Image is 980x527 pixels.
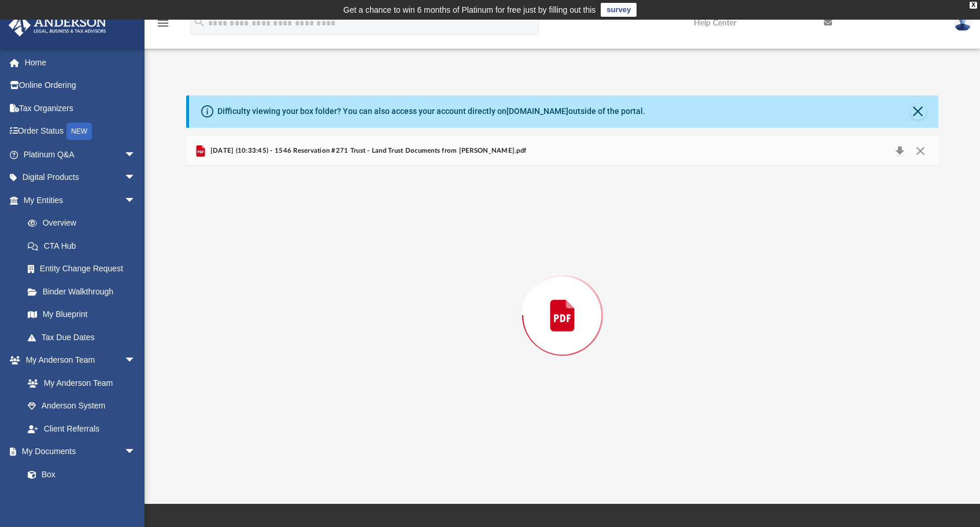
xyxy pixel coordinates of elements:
[8,51,153,74] a: Home
[16,463,142,486] a: Box
[8,349,147,372] a: My Anderson Teamarrow_drop_down
[16,234,153,257] a: CTA Hub
[16,371,142,395] a: My Anderson Team
[156,16,170,30] i: menu
[8,440,147,463] a: My Documentsarrow_drop_down
[8,74,153,97] a: Online Ordering
[16,212,153,235] a: Overview
[8,166,153,189] a: Digital Productsarrow_drop_down
[8,143,153,166] a: Platinum Q&Aarrow_drop_down
[970,2,977,9] div: close
[601,3,637,17] a: survey
[16,303,147,326] a: My Blueprint
[208,146,526,156] span: [DATE] (10:33:45) - 1546 Reservation #271 Trust - Land Trust Documents from [PERSON_NAME].pdf
[910,104,926,120] button: Close
[16,395,147,418] a: Anderson System
[124,143,147,167] span: arrow_drop_down
[343,3,596,17] div: Get a chance to win 6 months of Platinum for free just by filling out this
[193,16,206,28] i: search
[506,106,568,116] a: [DOMAIN_NAME]
[124,189,147,212] span: arrow_drop_down
[156,22,170,30] a: menu
[124,349,147,373] span: arrow_drop_down
[909,143,930,159] button: Close
[16,486,147,509] a: Meeting Minutes
[217,105,645,117] div: Difficulty viewing your box folder? You can also access your account directly on outside of the p...
[16,280,153,303] a: Binder Walkthrough
[954,14,971,31] img: User Pic
[8,97,153,120] a: Tax Organizers
[124,440,147,464] span: arrow_drop_down
[5,14,110,36] img: Anderson Advisors Platinum Portal
[889,143,910,159] button: Download
[8,120,153,143] a: Order StatusNEW
[16,326,153,349] a: Tax Due Dates
[186,136,938,465] div: Preview
[66,123,92,140] div: NEW
[16,257,153,281] a: Entity Change Request
[124,166,147,190] span: arrow_drop_down
[8,189,153,212] a: My Entitiesarrow_drop_down
[16,417,147,440] a: Client Referrals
